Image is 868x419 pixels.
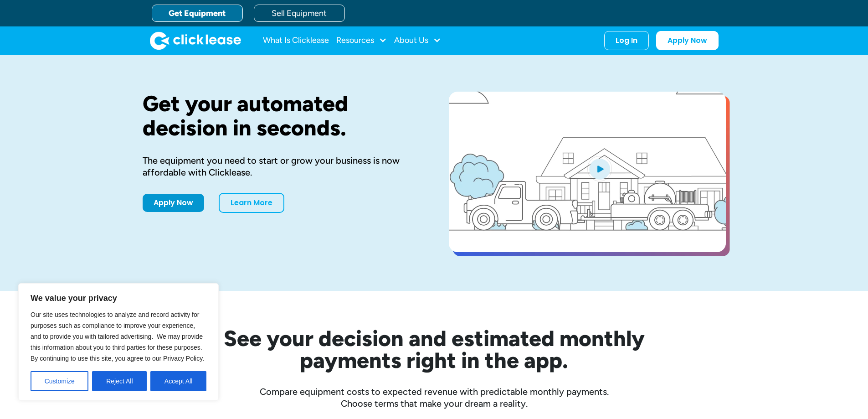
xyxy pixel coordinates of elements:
a: open lightbox [449,92,726,252]
a: Get Equipment [152,5,243,22]
a: What Is Clicklease [263,31,329,50]
img: Clicklease logo [150,31,241,50]
div: Compare equipment costs to expected revenue with predictable monthly payments. Choose terms that ... [143,386,726,409]
h1: Get your automated decision in seconds. [143,92,420,140]
div: Resources [336,31,387,50]
a: Apply Now [656,31,719,50]
img: Blue play button logo on a light blue circular background [587,156,612,181]
div: Log In [616,36,637,45]
button: Reject All [92,371,147,391]
button: Accept All [150,371,206,391]
a: home [150,31,241,50]
div: The equipment you need to start or grow your business is now affordable with Clicklease. [143,155,420,178]
button: Customize [31,371,88,391]
p: We value your privacy [31,293,206,304]
a: Learn More [219,193,284,213]
h2: See your decision and estimated monthly payments right in the app. [179,327,689,371]
span: Our site uses technologies to analyze and record activity for purposes such as compliance to impr... [31,311,204,362]
div: We value your privacy [18,283,219,401]
a: Sell Equipment [254,5,345,22]
div: About Us [394,31,441,50]
a: Apply Now [143,194,204,212]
